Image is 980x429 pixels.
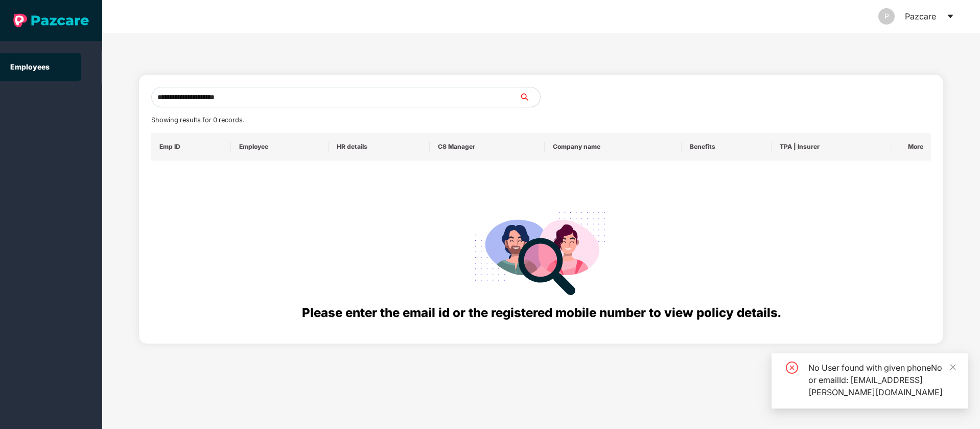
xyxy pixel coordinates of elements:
span: P [884,8,889,25]
th: Emp ID [151,133,231,161]
th: CS Manager [430,133,545,161]
span: close [949,364,956,371]
th: HR details [329,133,429,161]
div: No User found with given phoneNo or emailId: [EMAIL_ADDRESS][PERSON_NAME][DOMAIN_NAME] [808,362,955,398]
span: Please enter the email id or the registered mobile number to view policy details. [302,305,781,320]
th: TPA | Insurer [772,133,892,161]
th: Benefits [682,133,772,161]
span: search [519,93,540,101]
span: caret-down [946,12,954,20]
span: close-circle [786,362,798,374]
th: Employee [231,133,329,161]
img: svg+xml;base64,PHN2ZyB4bWxucz0iaHR0cDovL3d3dy53My5vcmcvMjAwMC9zdmciIHdpZHRoPSIyODgiIGhlaWdodD0iMj... [468,199,615,303]
th: Company name [545,133,682,161]
button: search [519,87,541,107]
a: Employees [10,62,50,71]
th: More [892,133,931,161]
span: Showing results for 0 records. [151,116,244,124]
